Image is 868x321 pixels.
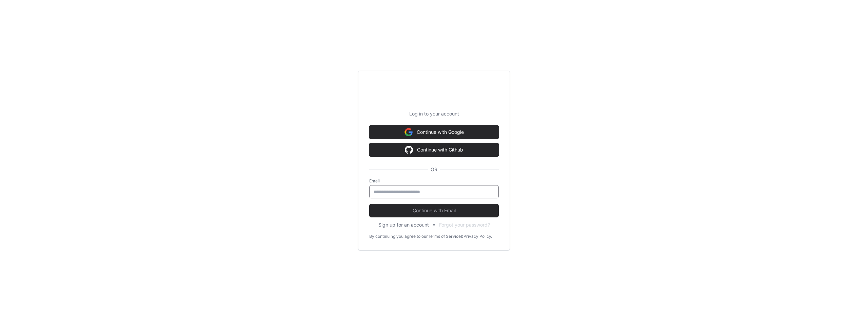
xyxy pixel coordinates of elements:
button: Continue with Github [369,143,499,157]
span: OR [428,166,440,173]
p: Log in to your account [369,110,499,117]
span: Continue with Email [369,207,499,214]
button: Continue with Email [369,204,499,217]
div: & [461,234,463,239]
a: Privacy Policy. [463,234,492,239]
label: Email [369,178,499,184]
button: Sign up for an account [378,221,429,228]
button: Forgot your password? [439,221,490,228]
a: Terms of Service [428,234,461,239]
img: Sign in with google [405,143,413,157]
img: Sign in with google [405,125,413,139]
button: Continue with Google [369,125,499,139]
div: By continuing you agree to our [369,234,428,239]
